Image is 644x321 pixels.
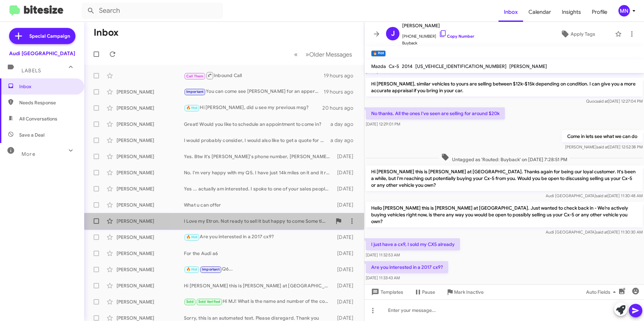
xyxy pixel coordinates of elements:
[402,63,413,69] span: 2014
[439,34,474,39] a: Copy Number
[184,233,334,241] div: Are you interested in a 2017 cx9?
[19,83,76,90] span: Inbox
[556,2,586,22] a: Insights
[334,169,359,176] div: [DATE]
[309,51,352,58] span: Older Messages
[117,169,184,176] div: [PERSON_NAME]
[562,130,643,142] p: Come in lets see what we can do
[402,30,474,40] span: [PHONE_NUMBER]
[117,282,184,289] div: [PERSON_NAME]
[334,153,359,160] div: [DATE]
[82,3,223,19] input: Search
[586,2,613,22] a: Profile
[586,286,618,298] span: Auto Fields
[184,250,334,257] div: For the Audi a6
[19,99,76,106] span: Needs Response
[366,275,400,280] span: [DATE] 11:33:43 AM
[409,286,441,298] button: Pause
[334,250,359,257] div: [DATE]
[186,299,194,304] span: Sold
[366,166,643,191] p: Hi [PERSON_NAME] this is [PERSON_NAME] at [GEOGRAPHIC_DATA]. Thanks again for being our loyal cus...
[415,63,507,69] span: [US_VEHICLE_IDENTIFICATION_NUMBER]
[596,99,608,104] span: said at
[322,105,359,111] div: 20 hours ago
[334,298,359,305] div: [DATE]
[366,78,643,97] p: Hi [PERSON_NAME], similar vehicles to yours are selling between $12k-$15k depending on condition....
[597,144,608,149] span: said at
[186,106,198,110] span: 🔥 Hot
[613,5,637,16] button: MN
[330,137,359,144] div: a day ago
[330,121,359,128] div: a day ago
[581,286,624,298] button: Auto Fields
[198,299,221,304] span: Sold Verified
[184,298,334,306] div: Hi MJ! What is the name and number of the company that applied the protector coat sealant? It is ...
[117,266,184,273] div: [PERSON_NAME]
[334,185,359,192] div: [DATE]
[294,50,298,59] span: «
[366,238,460,250] p: I just have a cx9, I sold my CX5 already
[184,71,324,80] div: Inbound Call
[202,267,220,272] span: Important
[184,265,334,273] div: Q6...
[186,267,198,272] span: 🔥 Hot
[117,88,184,95] div: [PERSON_NAME]
[391,28,395,39] span: J
[546,193,643,198] span: Audi [GEOGRAPHIC_DATA] [DATE] 11:30:48 AM
[324,88,359,95] div: 19 hours ago
[290,47,302,61] button: Previous
[184,137,330,144] div: I would probably consider, I would also like to get a quote for my 2018 Audi SQ5
[184,282,334,289] div: Hi [PERSON_NAME] this is [PERSON_NAME] at [GEOGRAPHIC_DATA]. Just wanted to follow up and make su...
[618,5,630,16] div: MN
[366,261,448,273] p: Are you interested in a 2017 cx9?
[22,151,35,157] span: More
[543,28,612,40] button: Apply Tags
[370,286,403,298] span: Templates
[117,202,184,208] div: [PERSON_NAME]
[334,234,359,241] div: [DATE]
[184,88,324,96] div: You can come see [PERSON_NAME] for an apperaisal.
[565,144,643,149] span: [PERSON_NAME] [DATE] 12:52:38 PM
[305,50,309,59] span: »
[324,72,359,79] div: 19 hours ago
[184,104,322,112] div: Hi [PERSON_NAME], did u see my previous msg?
[402,22,474,30] span: [PERSON_NAME]
[117,121,184,128] div: [PERSON_NAME]
[9,50,75,57] div: Audi [GEOGRAPHIC_DATA]
[186,90,204,94] span: Important
[371,63,386,69] span: Mazda
[186,74,204,78] span: Call Them
[498,2,523,22] span: Inbox
[184,153,334,160] div: Yes. Btw it's [PERSON_NAME]'s phone number, [PERSON_NAME] is my wife.
[117,234,184,241] div: [PERSON_NAME]
[523,2,556,22] a: Calendar
[334,266,359,273] div: [DATE]
[9,28,75,44] a: Special Campaign
[571,28,595,40] span: Apply Tags
[117,105,184,111] div: [PERSON_NAME]
[596,229,608,235] span: said at
[454,286,484,298] span: Mark Inactive
[366,107,505,119] p: No thanks. All the ones I've seen are selling for around $20k
[29,33,70,39] span: Special Campaign
[366,202,643,227] p: Hello [PERSON_NAME] this is [PERSON_NAME] at [GEOGRAPHIC_DATA]. Just wanted to check back in - We...
[22,68,41,74] span: Labels
[366,121,400,127] span: [DATE] 12:29:01 PM
[439,153,570,163] span: Untagged as 'Routed: Buyback' on [DATE] 7:28:51 PM
[117,218,184,224] div: [PERSON_NAME]
[186,235,198,239] span: 🔥 Hot
[364,286,409,298] button: Templates
[334,202,359,208] div: [DATE]
[441,286,489,298] button: Mark Inactive
[366,252,400,257] span: [DATE] 11:32:53 AM
[301,47,356,61] button: Next
[334,282,359,289] div: [DATE]
[117,137,184,144] div: [PERSON_NAME]
[422,286,435,298] span: Pause
[19,132,44,138] span: Save a Deal
[596,193,608,198] span: said at
[371,50,386,57] small: 🔥 Hot
[389,63,399,69] span: Cx-5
